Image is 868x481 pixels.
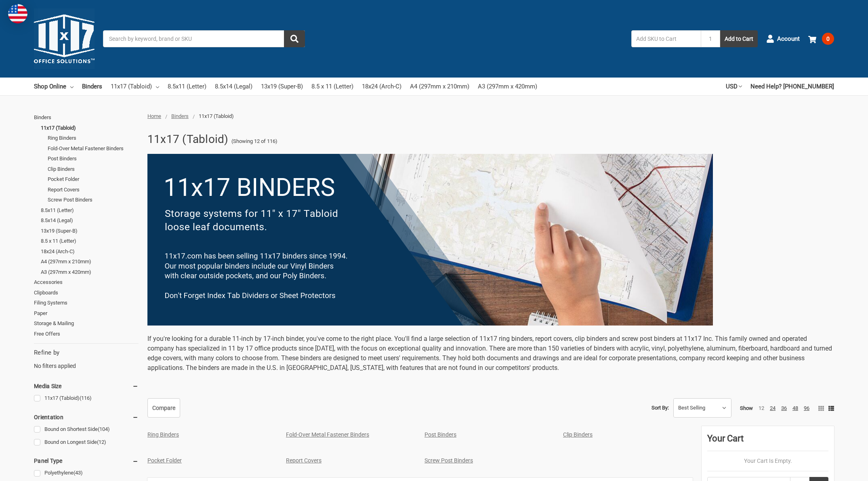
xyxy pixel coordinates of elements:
a: 0 [808,28,834,49]
a: Bound on Longest Side [34,437,139,448]
a: Fold-Over Metal Fastener Binders [286,431,369,438]
h1: 11x17 (Tabloid) [147,129,229,150]
a: 11x17 (Tabloid) [41,123,139,133]
input: Add SKU to Cart [631,30,701,47]
a: Need Help? [PHONE_NUMBER] [750,78,834,95]
a: Accessories [34,277,139,288]
a: 8.5 x 11 (Letter) [311,78,353,95]
span: (43) [74,470,83,476]
span: (12) [97,439,106,445]
span: 0 [822,33,834,45]
span: (116) [80,395,92,401]
a: Binders [34,112,139,123]
a: 12 [759,405,764,411]
span: (104) [98,426,110,432]
span: Account [777,34,800,44]
h5: Refine by [34,348,139,357]
a: 8.5x14 (Legal) [215,78,252,95]
a: 36 [781,405,787,411]
h5: Orientation [34,412,139,422]
a: Binders [171,113,189,119]
a: Post Binders [48,153,139,164]
a: Filing Systems [34,298,139,308]
a: Compare [147,398,180,418]
a: 13x19 (Super-B) [41,226,139,236]
a: Fold-Over Metal Fastener Binders [48,143,139,154]
input: Search by keyword, brand or SKU [103,30,305,47]
a: Storage & Mailing [34,318,139,329]
a: A4 (297mm x 210mm) [410,78,469,95]
a: Clip Binders [48,164,139,174]
a: 8.5x14 (Legal) [41,215,139,226]
a: Report Covers [48,185,139,195]
div: Your Cart [707,432,828,451]
span: Show [740,405,753,411]
span: If you're looking for a durable 11-inch by 17-inch binder, you've come to the right place. You'll... [147,335,832,372]
a: Home [147,113,161,119]
a: Binders [82,78,102,95]
a: 8.5 x 11 (Letter) [41,236,139,246]
a: A4 (297mm x 210mm) [41,256,139,267]
a: Ring Binders [147,431,179,438]
a: Screw Post Binders [48,195,139,205]
a: 48 [792,405,798,411]
a: 18x24 (Arch-C) [41,246,139,257]
h5: Media Size [34,381,139,391]
span: (Showing 12 of 116) [231,137,277,145]
a: Ring Binders [48,133,139,143]
a: Account [766,28,800,49]
button: Add to Cart [720,30,758,47]
a: Free Offers [34,329,139,339]
img: binders-1-.png [147,154,713,326]
a: Screw Post Binders [425,457,473,464]
a: Polyethylene [34,468,139,479]
a: Bound on Shortest Side [34,424,139,435]
a: Pocket Folder [147,457,182,464]
a: USD [726,78,742,95]
img: 11x17.com [34,8,95,69]
a: 8.5x11 (Letter) [168,78,206,95]
a: Paper [34,308,139,319]
span: 11x17 (Tabloid) [199,113,234,119]
a: Report Covers [286,457,322,464]
h5: Panel Type [34,456,139,466]
a: 8.5x11 (Letter) [41,205,139,216]
a: Shop Online [34,78,74,95]
a: Pocket Folder [48,174,139,185]
a: Post Binders [425,431,456,438]
a: 13x19 (Super-B) [261,78,303,95]
a: A3 (297mm x 420mm) [41,267,139,277]
a: 11x17 (Tabloid) [34,393,139,404]
a: 11x17 (Tabloid) [111,78,159,95]
a: A3 (297mm x 420mm) [478,78,537,95]
label: Sort By: [652,402,669,414]
p: Your Cart Is Empty. [707,457,828,465]
div: No filters applied [34,348,139,370]
a: 18x24 (Arch-C) [362,78,401,95]
a: 24 [770,405,776,411]
a: Clipboards [34,288,139,298]
a: 96 [804,405,809,411]
img: duty and tax information for United States [8,4,27,23]
a: Clip Binders [563,431,593,438]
